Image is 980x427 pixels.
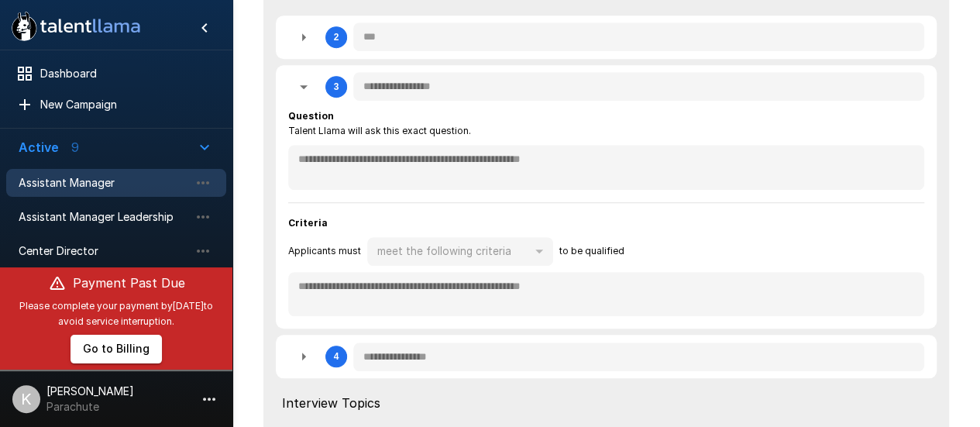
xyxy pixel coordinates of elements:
span: Talent Llama will ask this exact question. [288,123,471,139]
div: 3 [334,81,339,92]
div: 2 [334,32,339,43]
div: meet the following criteria [367,237,553,267]
b: Question [288,110,334,122]
div: 2 [276,15,937,59]
div: 4 [334,351,339,362]
span: to be qualified [559,243,624,259]
span: Interview Topics [282,394,930,412]
span: Applicants must [288,243,361,259]
div: 4 [276,335,937,378]
b: Criteria [288,217,328,229]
